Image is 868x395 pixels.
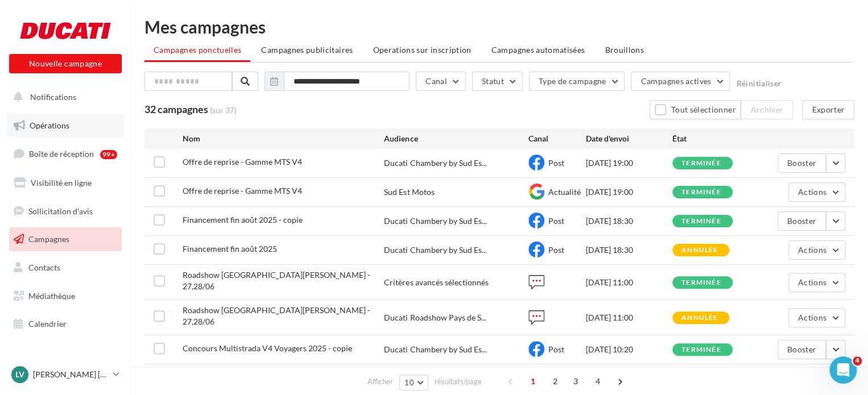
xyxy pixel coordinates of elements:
span: (sur 37) [210,105,237,116]
span: Opérations [30,120,69,130]
span: Notifications [30,92,76,102]
button: Actions [788,308,845,327]
span: Actions [798,187,826,197]
span: Ducati Chambery by Sud Es... [384,244,486,256]
span: Afficher [367,376,393,387]
div: [DATE] 19:00 [586,157,672,169]
span: Visibilité en ligne [31,178,92,188]
span: Actions [798,313,826,322]
span: Concours Multistrada V4 Voyagers 2025 - copie [183,343,352,353]
button: Campagnes actives [631,72,730,91]
span: 10 [404,378,414,387]
span: résultats/page [435,376,482,387]
div: [DATE] 18:30 [586,244,672,256]
button: Booster [778,153,826,173]
div: [DATE] 10:20 [586,344,672,355]
button: Actions [788,273,845,292]
span: Campagnes [28,234,69,244]
span: 4 [853,356,862,365]
div: Critères avancés sélectionnés [384,277,528,288]
button: 10 [399,375,428,390]
span: Calendrier [28,319,67,329]
div: Canal [528,133,586,144]
span: Offre de reprise - Gamme MTS V4 [183,186,302,196]
div: 99+ [100,150,117,159]
span: Offre de reprise - Gamme MTS V4 [183,157,302,167]
div: Mes campagnes [144,18,854,35]
div: terminée [681,160,721,167]
a: Boîte de réception99+ [7,142,124,166]
span: Actions [798,277,826,287]
a: Sollicitation d'avis [7,199,124,223]
div: terminée [681,279,721,286]
div: terminée [681,346,721,354]
span: Financement fin août 2025 - copie [183,215,303,224]
button: Exporter [802,100,854,119]
div: annulée [681,314,718,322]
a: Médiathèque [7,284,124,308]
a: Calendrier [7,312,124,336]
button: Réinitialiser [736,79,782,88]
div: [DATE] 11:00 [586,312,672,323]
span: Post [548,216,564,226]
div: annulée [681,247,718,254]
span: Ducati Chambery by Sud Es... [384,344,486,355]
iframe: Intercom live chat [829,356,857,384]
div: Sud Est Motos [384,186,434,198]
a: Visibilité en ligne [7,171,124,195]
div: terminée [681,218,721,225]
span: Ducati Chambery by Sud Es... [384,157,486,169]
span: Ducati Chambery by Sud Es... [384,215,486,227]
p: [PERSON_NAME] [PERSON_NAME] [33,369,109,380]
div: Date d'envoi [586,133,672,144]
span: 32 campagnes [144,103,208,115]
span: Post [548,158,564,168]
span: Boîte de réception [29,149,94,159]
span: Brouillons [605,45,644,55]
div: Audience [384,133,528,144]
div: État [672,133,759,144]
span: 1 [524,372,542,390]
span: Ducati Roadshow Pays de S... [384,312,486,323]
div: [DATE] 11:00 [586,277,672,288]
span: Contacts [28,263,60,272]
button: Notifications [7,85,119,109]
span: Campagnes automatisées [491,45,585,55]
div: [DATE] 18:30 [586,215,672,227]
div: terminée [681,189,721,196]
span: Post [548,245,564,255]
button: Tout sélectionner [650,100,741,119]
span: Roadshow Pays de Savoie - 27,28/06 [183,270,370,291]
a: Campagnes [7,227,124,251]
span: 3 [567,372,585,390]
a: Contacts [7,256,124,280]
span: Sollicitation d'avis [28,206,93,215]
a: Lv [PERSON_NAME] [PERSON_NAME] [9,364,122,385]
span: Post [548,344,564,354]
span: Actions [798,245,826,255]
span: Operations sur inscription [373,45,471,55]
span: 4 [589,372,607,390]
div: [DATE] 19:00 [586,186,672,198]
button: Type de campagne [529,72,625,91]
span: Médiathèque [28,291,75,301]
span: Actualité [548,187,581,197]
button: Actions [788,182,845,202]
a: Opérations [7,114,124,138]
span: Campagnes actives [640,76,711,86]
span: Campagnes publicitaires [261,45,353,55]
span: Lv [15,369,24,380]
span: Roadshow Pays de Savoie - 27,28/06 [183,305,370,326]
button: Archiver [741,100,793,119]
span: Financement fin août 2025 [183,244,277,253]
span: 2 [546,372,564,390]
button: Booster [778,211,826,231]
button: Actions [788,240,845,260]
button: Nouvelle campagne [9,54,122,73]
button: Statut [472,72,523,91]
button: Booster [778,340,826,359]
button: Canal [416,72,466,91]
div: Nom [183,133,385,144]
